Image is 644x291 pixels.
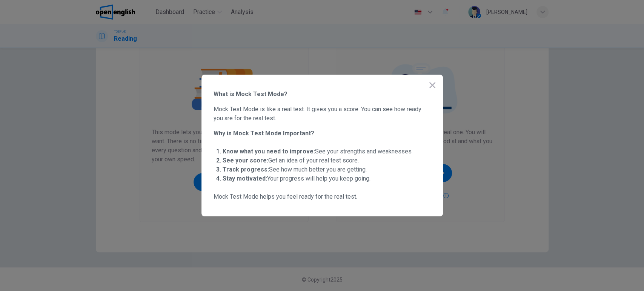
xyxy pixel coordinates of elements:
[223,148,315,155] strong: Know what you need to improve:
[214,192,431,201] span: Mock Test Mode helps you feel ready for the real test.
[214,129,431,138] span: Why is Mock Test Mode Important?
[214,90,431,99] span: What is Mock Test Mode?
[223,157,359,164] span: Get an idea of your real test score.
[223,157,268,164] strong: See your score:
[223,166,269,173] strong: Track progress:
[223,148,412,155] span: See your strengths and weaknesses
[223,175,370,182] span: Your progress will help you keep going.
[214,105,431,123] span: Mock Test Mode is like a real test. It gives you a score. You can see how ready you are for the r...
[223,166,367,173] span: See how much better you are getting.
[223,175,267,182] strong: Stay motivated:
